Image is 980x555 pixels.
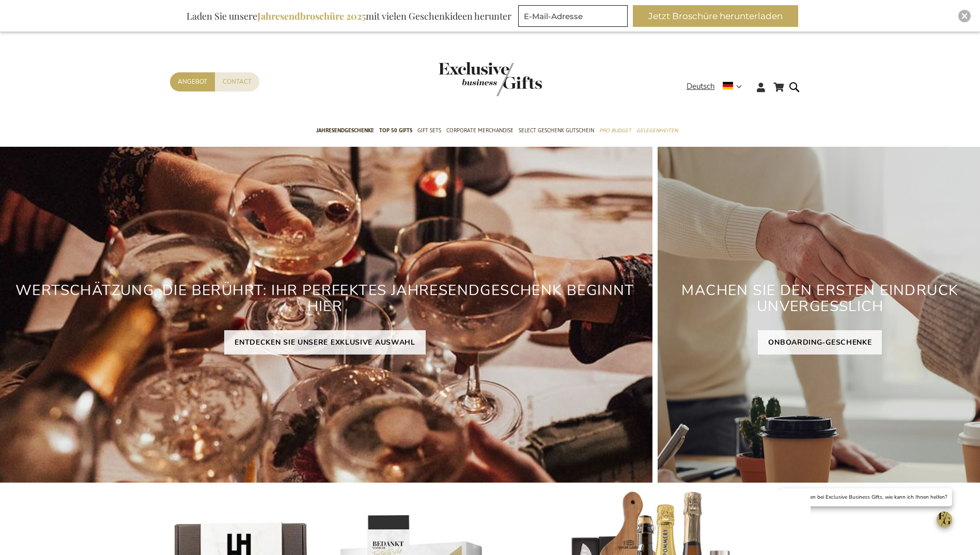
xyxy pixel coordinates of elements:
b: Jahresendbroschüre 2025 [257,10,366,22]
span: TOP 50 Gifts [379,125,412,136]
span: Deutsch [687,81,715,92]
input: E-Mail-Adresse [518,5,628,27]
a: store logo [439,62,490,96]
div: Laden Sie unsere mit vielen Geschenkideen herunter [182,5,516,27]
div: Close [958,10,971,22]
a: ENTDECKEN SIE UNSERE EXKLUSIVE AUSWAHL [224,330,426,354]
span: Gelegenheiten [636,125,678,136]
img: Exclusive Business gifts logo [439,62,542,96]
div: Deutsch [687,81,749,92]
a: Angebot [170,72,215,91]
span: Gift Sets [417,125,441,136]
span: Pro Budget [599,125,631,136]
a: ONBOARDING-GESCHENKE [758,330,882,354]
img: Close [961,13,968,19]
a: Contact [215,72,259,91]
button: Jetzt Broschüre herunterladen [633,5,798,27]
span: Select Geschenk Gutschein [519,125,594,136]
span: Corporate Merchandise [446,125,514,136]
span: Jahresendgeschenke [316,125,374,136]
form: marketing offers and promotions [518,5,631,30]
